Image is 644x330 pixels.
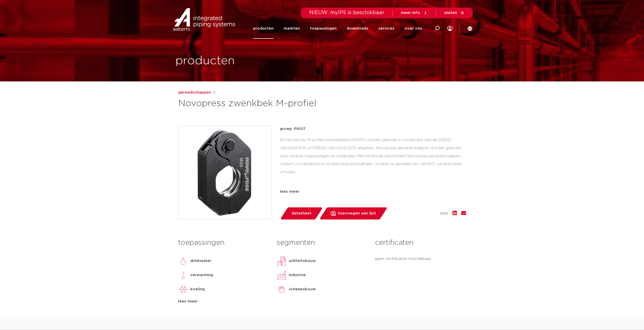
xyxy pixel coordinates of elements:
p: groep: P6017 [280,126,466,132]
p: verwarming [190,272,213,278]
img: industrie [277,270,287,280]
div: my IPS [447,18,452,39]
span: datasheet [292,209,311,217]
img: koeling [178,284,188,294]
a: services [378,18,394,39]
a: gereedschappen [178,90,211,96]
a: datasheet [280,207,323,219]
a: producten [253,18,274,39]
div: lees meer [178,298,269,304]
img: Product Image for Novopress zwenkbek M-profiel [178,126,272,219]
a: sluiten [444,11,465,15]
div: De Novopress M-profiel zwenkbekken (P6017) worden gebruikt in combinatie met de SZB101 (ACO102/10... [280,136,466,187]
h3: certificaten [375,238,466,248]
p: industrie [289,272,306,278]
li: geschikt voor VSH XPress (M-profiel) [280,184,466,192]
img: utiliteitsbouw [277,256,287,266]
div: lees meer [280,189,466,195]
span: meer info [401,11,420,15]
h1: Novopress zwenkbek M-profiel [178,98,368,110]
a: markten [284,18,300,39]
span: deel: [440,210,448,216]
p: koeling [190,286,205,292]
a: over ons [405,18,422,39]
a: downloads [347,18,368,39]
p: utiliteitsbouw [289,258,316,264]
img: scheepsbouw [277,284,287,294]
span: NIEUW: myIPS is beschikbaar [309,10,384,15]
h1: producten [175,53,235,69]
p: scheepsbouw [289,286,316,292]
img: drinkwater [178,256,188,266]
p: drinkwater [190,258,211,264]
h3: segmenten [277,238,367,248]
span: sluiten [444,11,457,15]
span: toevoegen aan lijst [338,209,376,217]
a: toepassingen [310,18,337,39]
p: geen certificaten beschikbaar [375,256,466,262]
nav: Menu [253,18,422,39]
h3: toepassingen [178,238,269,248]
a: meer info [401,11,428,15]
img: verwarming [178,270,188,280]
